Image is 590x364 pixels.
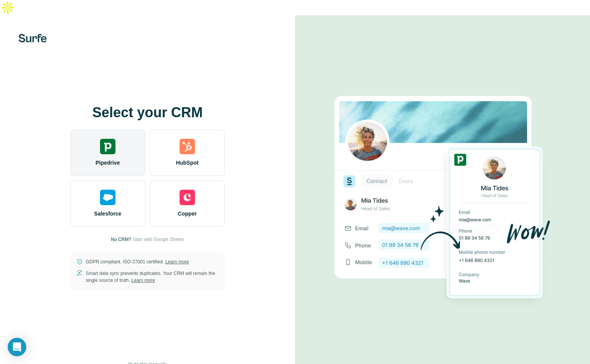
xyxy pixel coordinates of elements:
span: Copper [178,210,197,217]
span: HubSpot [176,159,198,167]
p: GDPR compliant. ISO-27001 certified. [86,258,189,265]
a: Learn more [131,278,155,283]
img: PIPEDRIVE image [334,83,551,312]
p: Smart data sync prevents duplicates. Your CRM will remain the single source of truth. [86,270,219,284]
span: Salesforce [94,210,122,217]
img: hubspot's logo [180,139,195,154]
img: Surfe's logo [19,34,47,42]
h1: Select your CRM [70,105,225,120]
button: Start with Google Sheets [133,236,184,243]
p: No CRM? [111,236,131,243]
img: salesforce's logo [100,190,115,205]
div: Open Intercom Messenger [8,338,26,356]
img: copper's logo [180,190,195,205]
img: pipedrive's logo [100,139,115,154]
a: Learn more [165,259,189,265]
span: Pipedrive [95,159,120,167]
